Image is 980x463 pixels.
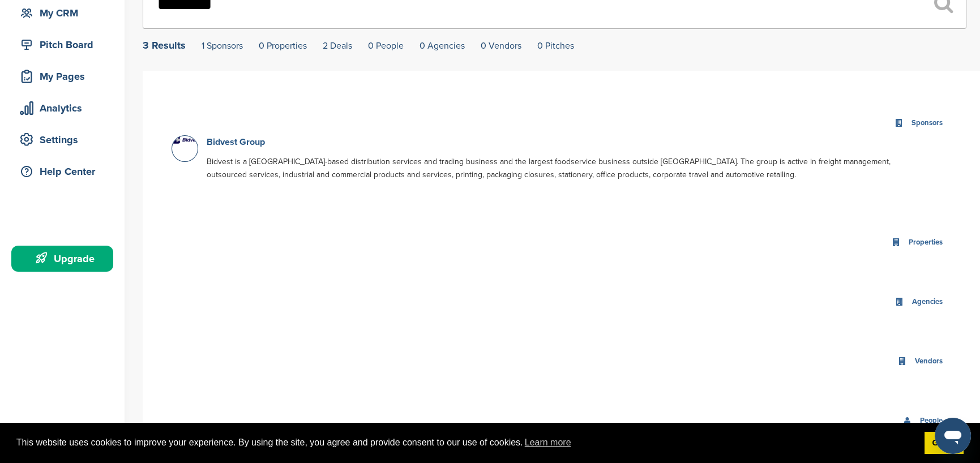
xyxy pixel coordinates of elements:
[11,158,113,185] a: Help Center
[11,32,113,58] a: Pitch Board
[11,63,113,89] a: My Pages
[537,40,574,52] a: 0 Pitches
[925,432,964,455] a: dismiss cookie message
[143,40,186,50] div: 3 Results
[912,355,945,368] div: Vendors
[17,66,113,87] div: My Pages
[420,40,465,52] a: 0 Agencies
[207,136,265,148] a: Bidvest Group
[935,418,971,454] iframe: Button to launch messaging window
[259,40,307,52] a: 0 Properties
[202,40,243,52] a: 1 Sponsors
[17,248,113,269] div: Upgrade
[17,130,113,150] div: Settings
[17,98,113,118] div: Analytics
[909,117,945,130] div: Sponsors
[17,161,113,182] div: Help Center
[481,40,521,52] a: 0 Vendors
[11,95,113,121] a: Analytics
[17,35,113,55] div: Pitch Board
[172,136,200,144] img: Data
[917,414,945,427] div: People
[906,236,945,249] div: Properties
[16,434,915,451] span: This website uses cookies to improve your experience. By using the site, you agree and provide co...
[11,246,113,272] a: Upgrade
[11,127,113,153] a: Settings
[17,3,113,23] div: My CRM
[323,40,352,52] a: 2 Deals
[207,155,897,181] p: Bidvest is a [GEOGRAPHIC_DATA]-based distribution services and trading business and the largest f...
[909,295,945,308] div: Agencies
[368,40,404,52] a: 0 People
[523,434,573,451] a: learn more about cookies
